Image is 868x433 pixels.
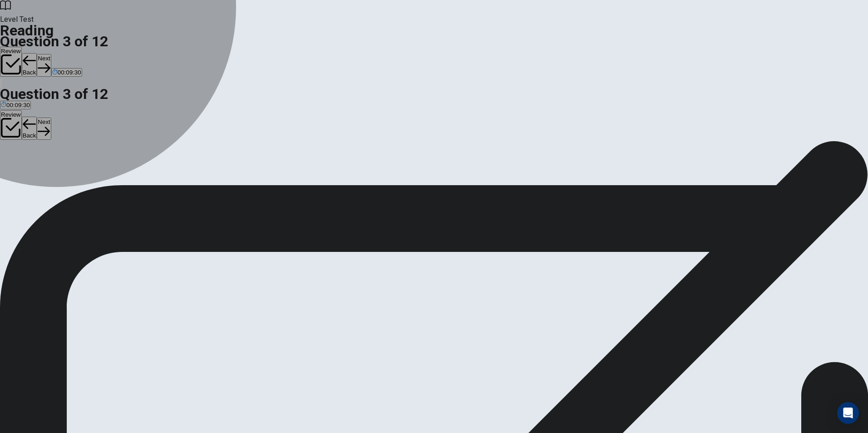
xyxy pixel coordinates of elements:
[58,69,81,76] span: 00:09:30
[22,117,37,140] button: Back
[6,102,30,108] span: 00:09:30
[37,118,51,140] button: Next
[51,68,82,77] button: 00:09:30
[837,402,859,424] div: Open Intercom Messenger
[22,53,37,77] button: Back
[37,54,51,76] button: Next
